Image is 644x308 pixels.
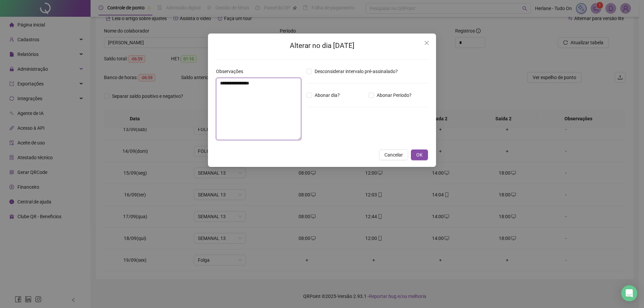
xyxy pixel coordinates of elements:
span: Desconsiderar intervalo pré-assinalado? [312,68,400,75]
div: Open Intercom Messenger [621,285,637,301]
span: Cancelar [384,151,403,159]
button: OK [411,149,428,160]
label: Observações [216,68,248,75]
span: Abonar dia? [312,91,342,99]
span: OK [416,151,423,159]
span: Abonar Período? [374,91,414,99]
button: Cancelar [379,149,408,160]
span: close [424,40,429,46]
button: Close [421,38,432,48]
h2: Alterar no dia [DATE] [216,40,428,51]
